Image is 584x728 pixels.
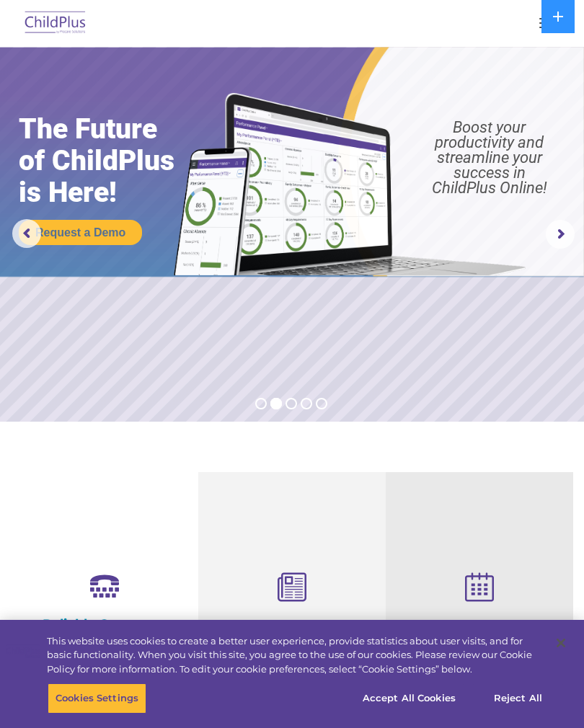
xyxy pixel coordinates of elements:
[47,634,544,677] div: This website uses cookies to create a better user experience, provide statistics about user visit...
[545,627,577,659] button: Close
[48,683,146,714] button: Cookies Settings
[473,683,563,714] button: Reject All
[355,683,464,714] button: Accept All Cookies
[19,220,142,245] a: Request a Demo
[22,6,89,40] img: ChildPlus by Procare Solutions
[397,618,562,634] h4: Free Regional Meetings
[209,618,375,666] h4: Child Development Assessments in ChildPlus
[403,120,576,195] rs-layer: Boost your productivity and streamline your success in ChildPlus Online!
[22,616,187,648] h4: Reliable Customer Support
[19,113,205,208] rs-layer: The Future of ChildPlus is Here!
